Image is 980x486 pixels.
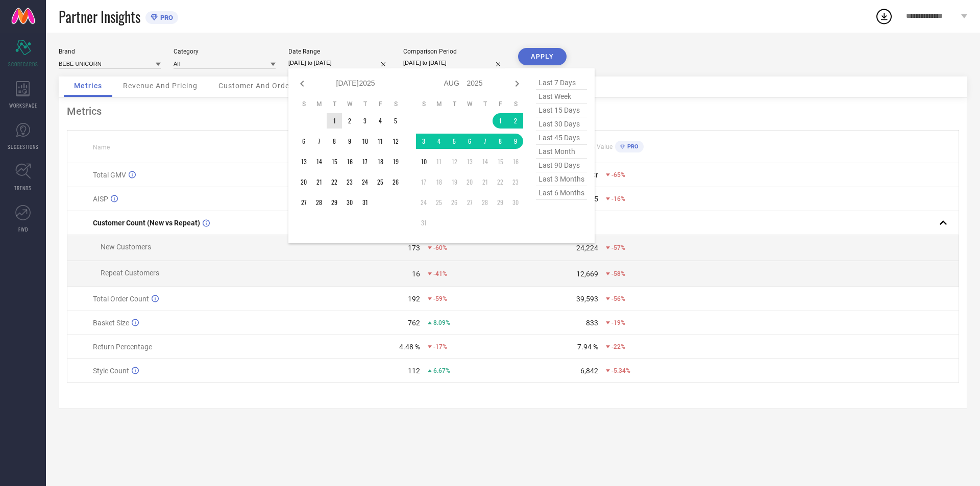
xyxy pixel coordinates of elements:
[357,154,373,169] td: Thu Jul 17 2025
[462,154,477,169] td: Wed Aug 13 2025
[373,174,388,190] td: Fri Jul 25 2025
[536,172,587,186] span: last 3 months
[611,195,625,202] span: -16%
[536,145,587,159] span: last month
[288,58,390,68] input: Select date range
[388,154,403,169] td: Sat Jul 19 2025
[357,113,373,129] td: Thu Jul 03 2025
[408,319,420,327] div: 762
[462,174,477,190] td: Wed Aug 20 2025
[477,134,493,149] td: Thu Aug 07 2025
[67,105,959,117] div: Metrics
[493,113,508,129] td: Fri Aug 01 2025
[536,131,587,145] span: last 45 days
[611,244,625,251] span: -57%
[296,195,311,210] td: Sun Jul 27 2025
[462,100,477,108] th: Wednesday
[462,195,477,210] td: Wed Aug 27 2025
[431,174,447,190] td: Mon Aug 18 2025
[342,195,357,210] td: Wed Jul 30 2025
[296,100,311,108] th: Sunday
[403,58,505,68] input: Select comparison period
[447,195,462,210] td: Tue Aug 26 2025
[412,270,420,278] div: 16
[611,171,625,178] span: -65%
[373,113,388,129] td: Fri Jul 04 2025
[174,48,276,55] div: Category
[296,174,311,190] td: Sun Jul 20 2025
[59,6,140,27] span: Partner Insights
[611,295,625,302] span: -56%
[625,143,639,150] span: PRO
[508,134,523,149] td: Sat Aug 09 2025
[611,367,630,374] span: -5.34%
[93,319,129,327] span: Basket Size
[577,343,598,351] div: 7.94 %
[327,174,342,190] td: Tue Jul 22 2025
[218,82,297,90] span: Customer And Orders
[93,367,129,375] span: Style Count
[477,174,493,190] td: Thu Aug 21 2025
[357,134,373,149] td: Thu Jul 10 2025
[447,134,462,149] td: Tue Aug 05 2025
[403,48,505,55] div: Comparison Period
[493,134,508,149] td: Fri Aug 08 2025
[508,195,523,210] td: Sat Aug 30 2025
[93,219,200,227] span: Customer Count (New vs Repeat)
[493,100,508,108] th: Friday
[536,104,587,117] span: last 15 days
[477,100,493,108] th: Thursday
[8,143,39,150] span: SUGGESTIONS
[14,184,32,192] span: TRENDS
[93,295,149,303] span: Total Order Count
[433,319,450,326] span: 8.09%
[580,367,598,375] div: 6,842
[342,134,357,149] td: Wed Jul 09 2025
[311,195,327,210] td: Mon Jul 28 2025
[311,100,327,108] th: Monday
[536,159,587,172] span: last 90 days
[576,244,598,252] div: 24,224
[296,78,308,90] div: Previous month
[576,270,598,278] div: 12,669
[342,100,357,108] th: Wednesday
[416,195,431,210] td: Sun Aug 24 2025
[373,154,388,169] td: Fri Jul 18 2025
[518,48,567,65] button: APPLY
[373,100,388,108] th: Friday
[611,319,625,326] span: -19%
[536,117,587,131] span: last 30 days
[18,225,28,233] span: FWD
[447,174,462,190] td: Tue Aug 19 2025
[327,113,342,129] td: Tue Jul 01 2025
[357,195,373,210] td: Thu Jul 31 2025
[586,319,598,327] div: 833
[311,174,327,190] td: Mon Jul 21 2025
[431,134,447,149] td: Mon Aug 04 2025
[431,195,447,210] td: Mon Aug 25 2025
[477,195,493,210] td: Thu Aug 28 2025
[611,270,625,277] span: -58%
[399,343,420,351] div: 4.48 %
[536,76,587,90] span: last 7 days
[408,244,420,252] div: 173
[93,144,110,151] span: Name
[447,100,462,108] th: Tuesday
[288,48,390,55] div: Date Range
[433,244,447,251] span: -60%
[536,90,587,104] span: last week
[8,60,38,68] span: SCORECARDS
[433,343,447,350] span: -17%
[508,154,523,169] td: Sat Aug 16 2025
[342,154,357,169] td: Wed Jul 16 2025
[511,78,523,90] div: Next month
[875,7,893,25] div: Open download list
[342,174,357,190] td: Wed Jul 23 2025
[373,134,388,149] td: Fri Jul 11 2025
[433,270,447,277] span: -41%
[408,367,420,375] div: 112
[416,215,431,231] td: Sun Aug 31 2025
[462,134,477,149] td: Wed Aug 06 2025
[416,174,431,190] td: Sun Aug 17 2025
[493,154,508,169] td: Fri Aug 15 2025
